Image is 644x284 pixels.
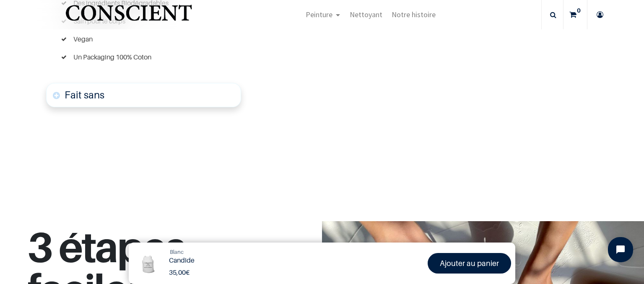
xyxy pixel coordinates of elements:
a: Ajouter au panier [428,253,511,274]
span: Notre histoire [392,10,436,19]
font: Vegan [73,35,93,43]
img: Product Image [133,247,164,278]
span: Blanc [170,248,184,255]
span: Peinture [306,10,332,19]
a: Blanc [170,248,184,256]
span: 35,00 [169,268,186,276]
font: Un Packaging 100% Coton [73,53,151,61]
b: € [169,268,190,276]
span: Nettoyant [350,10,382,19]
sup: 0 [575,6,583,15]
font: Fait sans [65,89,104,101]
iframe: Tidio Chat [601,230,640,269]
font: Ajouter au panier [440,259,499,268]
h1: Candide [169,256,326,264]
